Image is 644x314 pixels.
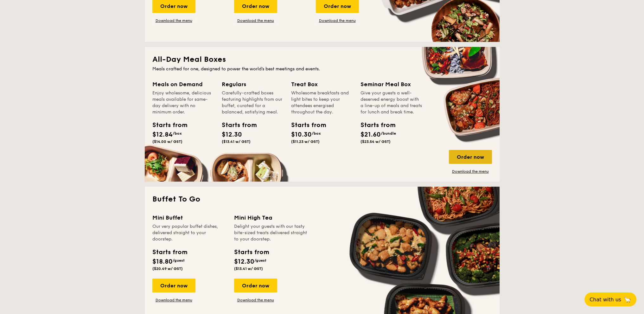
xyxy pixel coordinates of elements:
div: Give your guests a well-deserved energy boost with a line-up of meals and treats for lunch and br... [360,90,422,115]
span: ($13.41 w/ GST) [234,266,263,271]
a: Download the menu [152,298,195,303]
div: Delight your guests with our tasty bite-sized treats delivered straight to your doorstep. [234,223,308,242]
div: Meals on Demand [152,80,214,89]
a: Download the menu [234,18,277,23]
span: /box [312,131,321,136]
span: $12.30 [222,131,242,138]
button: Chat with us🦙 [584,292,636,306]
div: Regulars [222,80,284,89]
span: $21.60 [360,131,381,138]
span: Chat with us [590,297,621,303]
h2: Buffet To Go [152,194,492,204]
a: Download the menu [316,18,359,23]
div: Mini Buffet [152,213,226,222]
a: Download the menu [152,18,195,23]
div: Carefully-crafted boxes featuring highlights from our buffet, curated for a balanced, satisfying ... [222,90,284,115]
span: $12.84 [152,131,173,138]
div: Seminar Meal Box [360,80,422,89]
div: Starts from [360,120,389,130]
a: Download the menu [234,298,277,303]
div: Order now [449,150,492,164]
span: ($13.41 w/ GST) [222,139,251,144]
span: 🦙 [624,296,631,303]
div: Order now [152,279,195,292]
h2: All-Day Meal Boxes [152,54,492,65]
div: Starts from [152,120,181,130]
span: /guest [254,258,266,263]
span: ($11.23 w/ GST) [291,139,320,144]
div: Starts from [222,120,250,130]
div: Wholesome breakfasts and light bites to keep your attendees energised throughout the day. [291,90,353,115]
span: $10.30 [291,131,312,138]
div: Treat Box [291,80,353,89]
span: $18.80 [152,258,173,266]
div: Mini High Tea [234,213,308,222]
span: ($14.00 w/ GST) [152,139,182,144]
span: $12.30 [234,258,254,266]
span: /box [173,131,182,136]
div: Starts from [152,247,187,257]
a: Download the menu [449,169,492,174]
div: Our very popular buffet dishes, delivered straight to your doorstep. [152,223,226,242]
div: Meals crafted for one, designed to power the world's best meetings and events. [152,66,492,72]
div: Enjoy wholesome, delicious meals available for same-day delivery with no minimum order. [152,90,214,115]
span: /bundle [381,131,396,136]
span: ($20.49 w/ GST) [152,266,183,271]
div: Starts from [234,247,269,257]
div: Starts from [291,120,320,130]
span: ($23.54 w/ GST) [360,139,391,144]
span: /guest [173,258,185,263]
div: Order now [234,279,277,292]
